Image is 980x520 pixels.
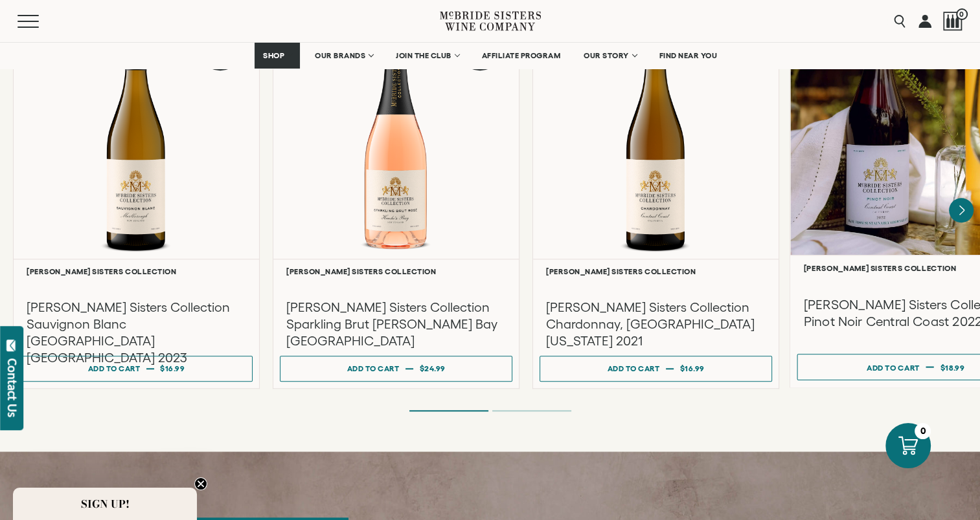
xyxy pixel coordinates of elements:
[915,423,931,439] div: 0
[263,51,285,60] span: SHOP
[608,359,660,378] div: Add to cart
[13,7,260,389] a: White Best Seller McBride Sisters Collection SauvignonBlanc [PERSON_NAME] Sisters Collection [PER...
[949,198,974,222] button: Next
[940,363,965,371] span: $18.99
[27,267,246,276] h6: [PERSON_NAME] Sisters Collection
[575,43,644,69] a: OUR STORY
[315,51,365,60] span: OUR BRANDS
[306,43,381,69] a: OUR BRANDS
[286,299,506,349] h3: [PERSON_NAME] Sisters Collection Sparkling Brut [PERSON_NAME] Bay [GEOGRAPHIC_DATA]
[651,43,726,69] a: FIND NEAR YOU
[584,51,629,60] span: OUR STORY
[280,356,512,382] button: Add to cart $24.99
[387,43,467,69] a: JOIN THE CLUB
[546,299,766,349] h3: [PERSON_NAME] Sisters Collection Chardonnay, [GEOGRAPHIC_DATA][US_STATE] 2021
[473,43,569,69] a: AFFILIATE PROGRAM
[546,267,766,276] h6: [PERSON_NAME] Sisters Collection
[419,364,445,373] span: $24.99
[160,364,185,373] span: $16.99
[659,51,718,60] span: FIND NEAR YOU
[88,359,141,378] div: Add to cart
[409,410,488,411] li: Page dot 1
[273,7,519,389] a: Pink 92 Points McBride Sisters Collection Sparkling Brut Rose Hawke's Bay NV [PERSON_NAME] Sister...
[194,477,207,490] button: Close teaser
[482,51,561,60] span: AFFILIATE PROGRAM
[81,496,130,512] span: SIGN UP!
[540,356,772,382] button: Add to cart $16.99
[27,299,246,366] h3: [PERSON_NAME] Sisters Collection Sauvignon Blanc [GEOGRAPHIC_DATA] [GEOGRAPHIC_DATA] 2023
[6,358,19,417] div: Contact Us
[956,8,968,20] span: 0
[255,43,300,69] a: SHOP
[17,15,64,28] button: Mobile Menu Trigger
[13,488,197,520] div: SIGN UP!Close teaser
[680,364,705,373] span: $16.99
[492,410,571,411] li: Page dot 2
[286,267,506,276] h6: [PERSON_NAME] Sisters Collection
[532,7,779,389] a: White McBride Sisters Collection Chardonnay, Central Coast California [PERSON_NAME] Sisters Colle...
[347,359,400,378] div: Add to cart
[867,357,920,376] div: Add to cart
[396,51,451,60] span: JOIN THE CLUB
[20,356,253,382] button: Add to cart $16.99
